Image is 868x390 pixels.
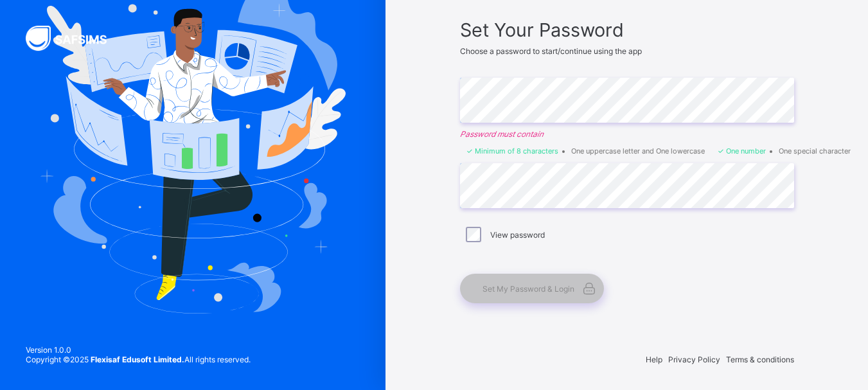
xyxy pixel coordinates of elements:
span: Copyright © 2025 All rights reserved. [26,355,251,364]
label: View password [490,230,545,240]
span: Choose a password to start/continue using the app [460,46,642,56]
li: One special character [779,146,851,155]
span: Terms & conditions [726,355,794,364]
li: Minimum of 8 characters [466,146,558,155]
span: Privacy Policy [668,355,720,364]
span: Set My Password & Login [483,284,574,294]
li: One uppercase letter and One lowercase [571,146,705,155]
img: SAFSIMS Logo [26,26,122,51]
span: Set Your Password [460,19,794,41]
span: Version 1.0.0 [26,345,251,355]
strong: Flexisaf Edusoft Limited. [91,355,184,364]
span: Help [646,355,662,364]
li: One number [718,146,766,155]
em: Password must contain [460,129,794,139]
